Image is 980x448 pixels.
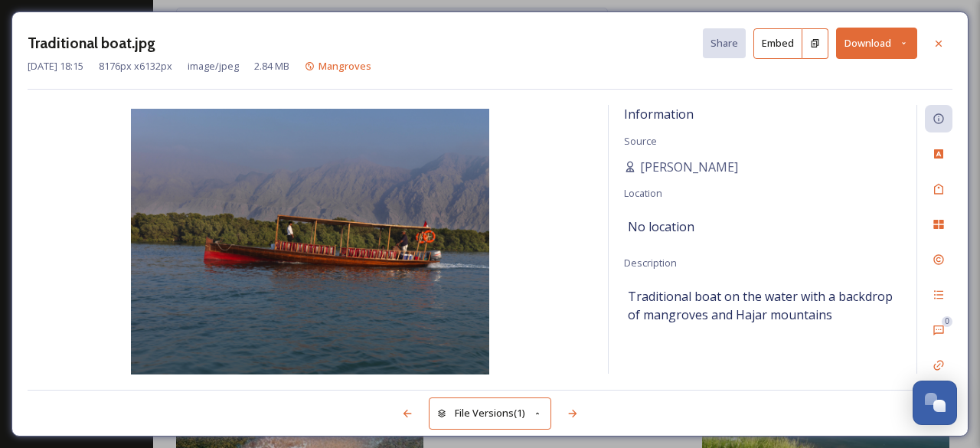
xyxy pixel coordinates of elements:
[28,59,83,74] span: [DATE] 18:15
[942,316,952,327] div: 0
[99,59,172,74] span: 8176 px x 6132 px
[628,287,897,324] span: Traditional boat on the water with a backdrop of mangroves and Hajar mountains
[628,217,694,236] span: No location
[624,106,694,123] span: Information
[913,381,957,425] button: Open Chat
[28,32,155,54] h3: Traditional boat.jpg
[640,158,738,176] span: [PERSON_NAME]
[753,28,802,59] button: Embed
[624,256,677,270] span: Description
[188,59,239,74] span: image/jpeg
[836,28,917,59] button: Download
[28,109,593,378] img: 6E10C1BF-D26A-4F2F-87C045FF3E568DB5.jpg
[703,28,746,58] button: Share
[318,59,371,73] span: Mangroves
[254,59,289,74] span: 2.84 MB
[624,186,662,200] span: Location
[624,134,657,148] span: Source
[429,397,551,429] button: File Versions(1)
